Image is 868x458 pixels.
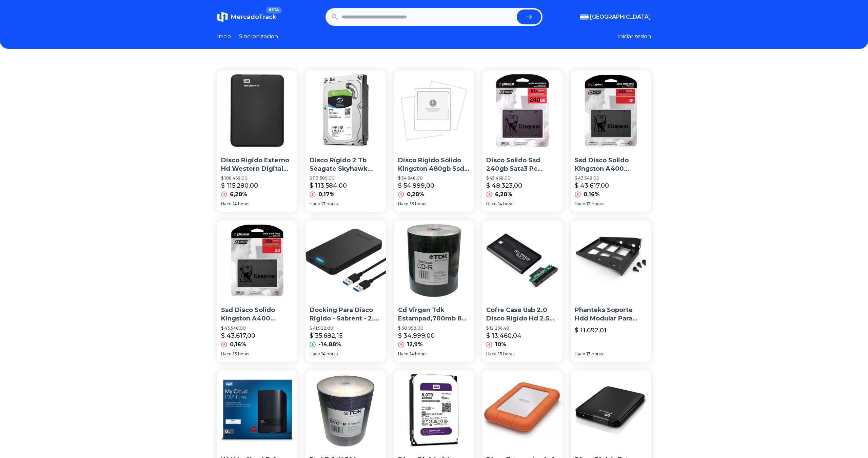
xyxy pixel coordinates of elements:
[310,351,320,357] span: Hace
[575,306,647,323] p: Phanteks Soporte Hdd Modular Para Disco 3.5 - 2.5 Metálico
[482,370,563,451] img: Disco Externo Lacie 1 Tb Rugged Mini Portatil Usb 3.0 Fs
[310,306,382,323] p: Docking Para Disco Rigido - Sabrent - 2.5 - Usb 3.0 Hdd/ssd
[482,70,563,151] img: Disco Solido Ssd 240gb Sata3 Pc Notebook Mac
[575,351,585,357] span: Hace
[321,351,338,357] span: 14 horas
[231,13,276,21] span: MercadoTrack
[495,340,506,349] p: 10%
[221,181,258,190] p: $ 115.280,00
[394,220,474,362] a: Cd Virgen Tdk Estampad,700mb 80 Minutos Bulk X100,avellanedaCd Virgen Tdk Estampad,700mb 80 Minut...
[486,181,522,190] p: $ 48.323,00
[575,156,647,173] p: Ssd Disco Solido Kingston A400 240gb Pc Gamer Sata 3
[221,201,232,207] span: Hace
[394,370,474,451] img: Disco Rigido 8tb Purple Western Digital Dvr Seguridad Mexx
[217,220,297,362] a: Ssd Disco Solido Kingston A400 240gb Sata 3 Simil Uv400Ssd Disco Solido Kingston A400 240gb Sata ...
[217,12,228,22] img: MercadoTrack
[394,70,474,212] a: Disco Rígido Sólido Kingston 480gb Ssd Now A400 Sata3 2.5Disco Rígido Sólido Kingston 480gb Ssd N...
[407,190,424,199] p: 0,28%
[575,175,647,181] p: $ 43.548,00
[394,70,474,151] img: Disco Rígido Sólido Kingston 480gb Ssd Now A400 Sata3 2.5
[617,33,651,41] button: Iniciar sesion
[398,175,470,181] p: $ 54.848,00
[398,181,434,190] p: $ 54.999,00
[305,70,386,151] img: Disco Rígido 2 Tb Seagate Skyhawk Simil Purple Wd Dvr Cct
[587,201,603,207] span: 13 horas
[575,201,585,207] span: Hace
[571,70,651,212] a: Ssd Disco Solido Kingston A400 240gb Pc Gamer Sata 3Ssd Disco Solido Kingston A400 240gb Pc Gamer...
[318,340,341,349] p: -14,88%
[486,306,558,323] p: Cofre Case Usb 2.0 Disco Rígido Hd 2.5 Sata De Notebook
[318,190,335,199] p: 0,17%
[221,326,293,331] p: $ 43.548,00
[398,331,435,340] p: $ 34.999,00
[398,351,409,357] span: Hace
[580,13,651,21] button: [GEOGRAPHIC_DATA]
[486,201,497,207] span: Hace
[221,306,293,323] p: Ssd Disco Solido Kingston A400 240gb Sata 3 Simil Uv400
[217,33,231,41] a: Inicio
[486,351,497,357] span: Hace
[571,70,651,151] img: Ssd Disco Solido Kingston A400 240gb Pc Gamer Sata 3
[486,175,558,181] p: $ 45.468,00
[266,7,282,14] span: BETA
[310,331,342,340] p: $ 35.682,15
[571,220,651,300] img: Phanteks Soporte Hdd Modular Para Disco 3.5 - 2.5 Metálico
[233,201,249,207] span: 14 horas
[305,220,386,362] a: Docking Para Disco Rigido - Sabrent - 2.5 - Usb 3.0 Hdd/ssdDocking Para Disco Rigido - Sabrent - ...
[321,201,338,207] span: 13 horas
[495,190,512,199] p: 6,28%
[217,70,297,151] img: Disco Rigido Externo Hd Western Digital 1tb Usb 3.0 Win/mac
[398,326,470,331] p: $ 30.999,00
[310,181,347,190] p: $ 113.584,00
[498,351,514,357] span: 13 horas
[571,370,651,451] img: Disco Rigido Externo Wd Element 2 Tb Fscomputers Palermo
[310,201,320,207] span: Hace
[486,331,521,340] p: $ 13.460,04
[305,70,386,212] a: Disco Rígido 2 Tb Seagate Skyhawk Simil Purple Wd Dvr CctDisco Rígido 2 Tb Seagate Skyhawk Simil ...
[410,201,426,207] span: 13 horas
[217,12,276,22] a: MercadoTrackBETA
[498,201,514,207] span: 14 horas
[310,175,382,181] p: $ 113.389,00
[394,220,474,300] img: Cd Virgen Tdk Estampad,700mb 80 Minutos Bulk X100,avellaneda
[486,326,558,331] p: $ 12.236,40
[590,13,651,21] span: [GEOGRAPHIC_DATA]
[221,331,255,340] p: $ 43.617,00
[571,220,651,362] a: Phanteks Soporte Hdd Modular Para Disco 3.5 - 2.5 MetálicoPhanteks Soporte Hdd Modular Para Disco...
[230,190,247,199] p: 6,28%
[575,181,609,190] p: $ 43.617,00
[398,306,470,323] p: Cd Virgen Tdk Estampad,700mb 80 Minutos Bulk X100,[PERSON_NAME]
[217,370,297,451] img: Wd My Cloud Ex2 Ultra Diskless Alta Performance Nas
[217,70,297,212] a: Disco Rigido Externo Hd Western Digital 1tb Usb 3.0 Win/macDisco Rigido Externo Hd Western Digita...
[221,156,293,173] p: Disco Rigido Externo Hd Western Digital 1tb Usb 3.0 Win/mac
[407,340,423,349] p: 12,9%
[221,351,232,357] span: Hace
[410,351,426,357] span: 14 horas
[482,70,563,212] a: Disco Solido Ssd 240gb Sata3 Pc Notebook MacDisco Solido Ssd 240gb Sata3 Pc Notebook Mac$ 45.468,...
[580,14,589,20] img: Argentina
[221,175,293,181] p: $ 108.468,00
[305,370,386,451] img: Dvd Tdk X 500 Imprimible 8x-envio Gratis Por Mercadoenvios
[217,220,297,300] img: Ssd Disco Solido Kingston A400 240gb Sata 3 Simil Uv400
[587,351,603,357] span: 13 horas
[575,326,607,335] p: $ 11.692,01
[233,351,249,357] span: 13 horas
[305,220,386,300] img: Docking Para Disco Rigido - Sabrent - 2.5 - Usb 3.0 Hdd/ssd
[239,33,278,41] a: Sincronizacion
[584,190,600,199] p: 0,16%
[310,156,382,173] p: Disco Rígido 2 Tb Seagate Skyhawk Simil Purple Wd Dvr Cct
[482,220,563,362] a: Cofre Case Usb 2.0 Disco Rígido Hd 2.5 Sata De NotebookCofre Case Usb 2.0 Disco Rígido Hd 2.5 Sat...
[230,340,246,349] p: 0,16%
[482,220,563,300] img: Cofre Case Usb 2.0 Disco Rígido Hd 2.5 Sata De Notebook
[310,326,382,331] p: $ 41.922,00
[398,156,470,173] p: Disco Rígido Sólido Kingston 480gb Ssd Now A400 Sata3 2.5
[398,201,409,207] span: Hace
[486,156,558,173] p: Disco Solido Ssd 240gb Sata3 Pc Notebook Mac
